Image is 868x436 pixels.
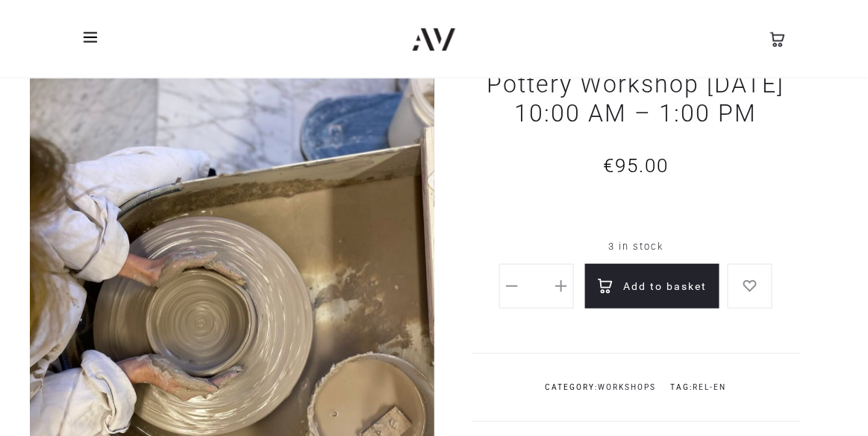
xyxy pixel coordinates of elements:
[546,383,657,391] span: Category:
[585,264,719,309] button: Add to basket
[472,70,802,127] h1: Pottery Workshop [DATE] 10:00 AM – 1:00 PM
[603,154,615,177] span: €
[472,230,802,264] p: 3 in stock
[671,383,727,391] span: Tag:
[693,383,727,391] a: rel-en
[522,270,552,303] input: Product quantity
[603,154,669,177] bdi: 95.00
[728,264,772,309] a: Add to wishlist
[599,383,657,391] a: WORKSHOPS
